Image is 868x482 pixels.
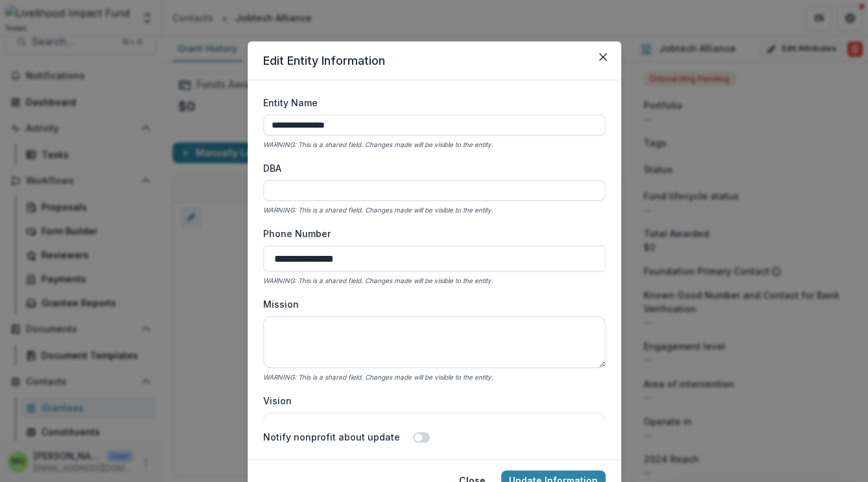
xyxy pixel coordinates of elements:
label: Vision [263,394,598,407]
label: Phone Number [263,227,598,240]
label: DBA [263,161,598,175]
header: Edit Entity Information [248,41,621,80]
i: WARNING: This is a shared field. Changes made will be visible to the entity. [263,277,493,284]
i: WARNING: This is a shared field. Changes made will be visible to the entity. [263,141,493,148]
i: WARNING: This is a shared field. Changes made will be visible to the entity. [263,373,493,381]
button: Close [592,47,613,67]
label: Mission [263,297,598,311]
label: Notify nonprofit about update [263,430,400,444]
label: Entity Name [263,96,598,109]
i: WARNING: This is a shared field. Changes made will be visible to the entity. [263,206,493,214]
